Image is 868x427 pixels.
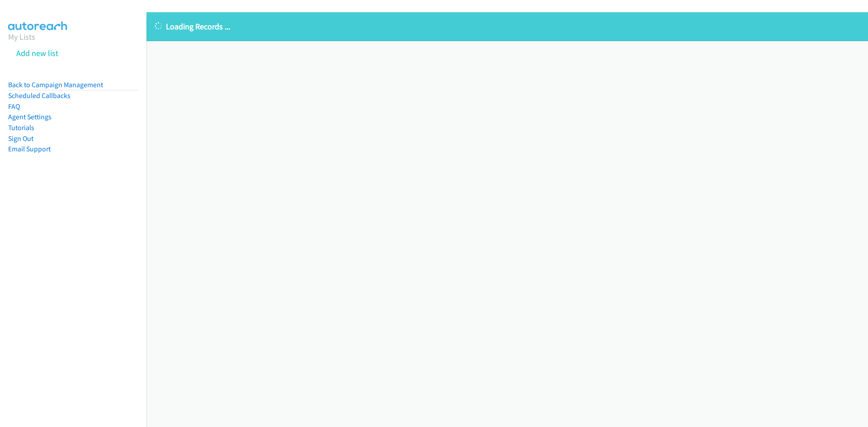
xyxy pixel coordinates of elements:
a: FAQ [8,102,20,111]
a: Email Support [8,145,51,153]
a: Scheduled Callbacks [8,91,71,100]
a: Back to Campaign Management [8,80,103,89]
a: Sign Out [8,134,33,143]
p: Loading Records ... [155,20,860,33]
a: My Lists [8,32,35,42]
a: Add new list [16,48,58,58]
a: Agent Settings [8,113,52,121]
a: Tutorials [8,123,34,132]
